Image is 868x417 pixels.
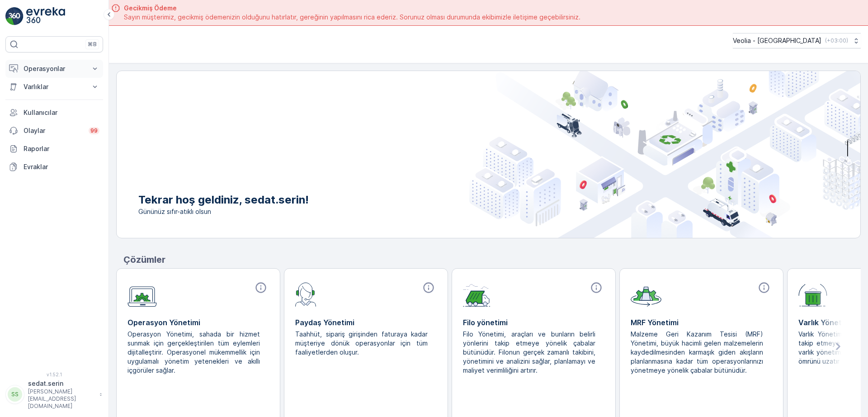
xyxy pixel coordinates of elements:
[24,126,83,135] p: Olaylar
[138,193,309,207] p: Tekrar hoş geldiniz, sedat.serin!
[24,108,99,117] p: Kullanıcılar
[631,317,772,328] p: MRF Yönetimi
[463,317,604,328] p: Filo yönetimi
[463,330,597,375] p: Filo Yönetimi, araçları ve bunların belirli yönlerini takip etmeye yönelik çabalar bütünüdür. Fil...
[469,71,860,238] img: city illustration
[138,207,309,216] span: Gününüz sıfır-atıklı olsun
[26,7,65,25] img: logo_light-DOdMpM7g.png
[5,104,103,122] a: Kullanıcılar
[90,127,98,134] p: 99
[5,372,103,377] span: v 1.52.1
[124,4,580,13] span: Gecikmiş Ödeme
[28,379,95,388] p: sedat.serin
[127,281,157,307] img: module-icon
[28,388,95,410] p: [PERSON_NAME][EMAIL_ADDRESS][DOMAIN_NAME]
[127,330,262,375] p: Operasyon Yönetimi, sahada bir hizmet sunmak için gerçekleştirilen tüm eylemleri dijitalleştirir....
[5,122,103,140] a: Olaylar99
[24,64,85,73] p: Operasyonlar
[24,162,99,171] p: Evraklar
[631,281,661,307] img: module-icon
[733,36,821,45] p: Veolia - [GEOGRAPHIC_DATA]
[463,281,491,307] img: module-icon
[733,33,861,48] button: Veolia - [GEOGRAPHIC_DATA](+03:00)
[5,7,24,25] img: logo
[24,82,85,91] p: Varlıklar
[123,253,861,266] p: Çözümler
[295,281,316,307] img: module-icon
[5,78,103,96] button: Varlıklar
[825,37,848,44] p: ( +03:00 )
[798,281,827,307] img: module-icon
[5,379,103,410] button: SSsedat.serin[PERSON_NAME][EMAIL_ADDRESS][DOMAIN_NAME]
[88,41,97,48] p: ⌘B
[8,387,22,402] div: SS
[5,140,103,158] a: Raporlar
[631,330,765,375] p: Malzeme Geri Kazanım Tesisi (MRF) Yönetimi, büyük hacimli gelen malzemelerin kaydedilmesinden kar...
[295,317,437,328] p: Paydaş Yönetimi
[127,317,269,328] p: Operasyon Yönetimi
[24,144,99,153] p: Raporlar
[295,330,429,357] p: Taahhüt, sipariş girişinden faturaya kadar müşteriye dönük operasyonlar için tüm faaliyetlerden o...
[5,158,103,176] a: Evraklar
[5,60,103,78] button: Operasyonlar
[124,13,580,22] span: Sayın müşterimiz, gecikmiş ödemenizin olduğunu hatırlatır, gereğinin yapılmasını rica ederiz. Sor...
